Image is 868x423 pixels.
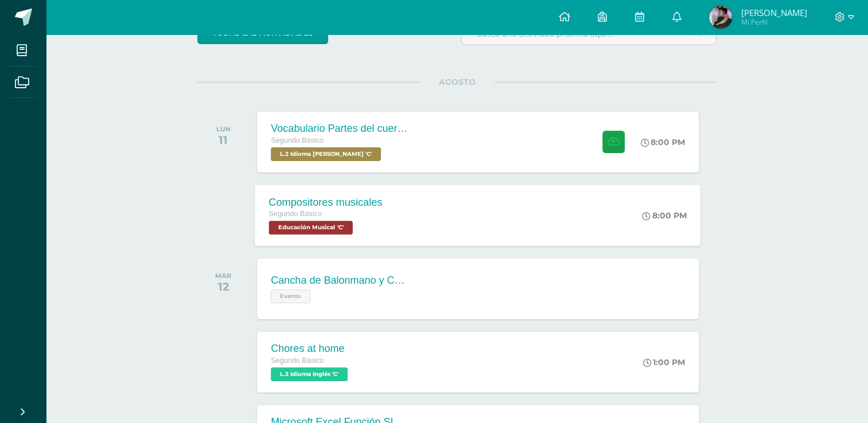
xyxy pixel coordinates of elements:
[741,17,807,27] span: Mi Perfil
[269,221,353,234] span: Educación Musical 'C'
[271,275,408,287] div: Cancha de Balonmano y Contenido
[709,6,732,29] img: 4f393c19de5be00f311d0127ec8ac78b.png
[271,123,408,135] div: Vocabulario Partes del cuerpo
[216,125,231,133] div: LUN
[271,289,310,303] span: Evento
[271,357,324,365] span: Segundo Básico
[269,210,322,218] span: Segundo Básico
[421,77,494,87] span: AGOSTO
[215,272,231,280] div: MAR
[271,136,324,144] span: Segundo Básico
[643,357,685,367] div: 1:00 PM
[271,343,351,355] div: Chores at home
[269,196,383,208] div: Compositores musicales
[741,7,807,18] span: [PERSON_NAME]
[643,210,687,221] div: 8:00 PM
[271,367,348,381] span: L.3 Idioma Inglés 'C'
[641,137,685,147] div: 8:00 PM
[216,133,231,147] div: 11
[271,147,381,161] span: L.2 Idioma Maya Kaqchikel 'C'
[215,280,231,293] div: 12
